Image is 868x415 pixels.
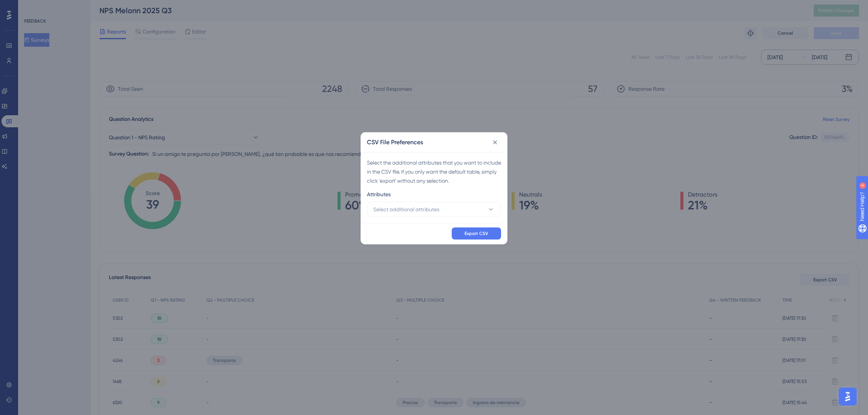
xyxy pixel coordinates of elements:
span: Export CSV [465,230,488,236]
div: Select the additional attributes that you want to include in the CSV file. If you only want the d... [367,158,501,185]
iframe: UserGuiding AI Assistant Launcher [836,385,859,408]
h2: CSV File Preferences [367,138,423,147]
span: Select additional attributes [373,205,439,214]
span: Need Help? [18,2,47,11]
div: 4 [52,4,55,10]
span: Attributes [367,190,391,199]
